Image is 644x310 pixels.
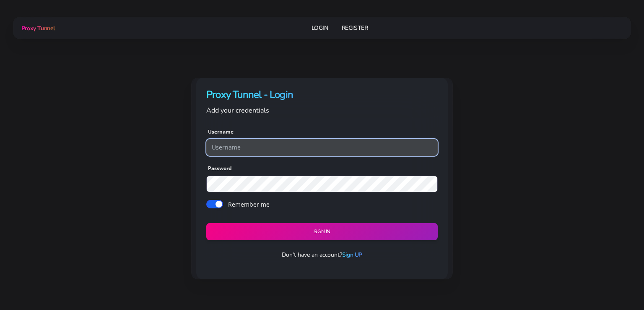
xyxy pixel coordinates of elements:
[312,20,328,36] a: Login
[228,200,270,209] label: Remember me
[206,139,438,156] input: Username
[603,269,634,299] iframe: Webchat Widget
[208,128,234,136] label: Username
[200,250,444,259] p: Don't have an account?
[208,165,232,172] label: Password
[20,21,55,35] a: Proxy Tunnel
[342,20,368,36] a: Register
[342,251,362,259] a: Sign UP
[206,88,438,102] h4: Proxy Tunnel - Login
[21,24,55,32] span: Proxy Tunnel
[206,223,438,240] button: Sign in
[206,105,438,116] p: Add your credentials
